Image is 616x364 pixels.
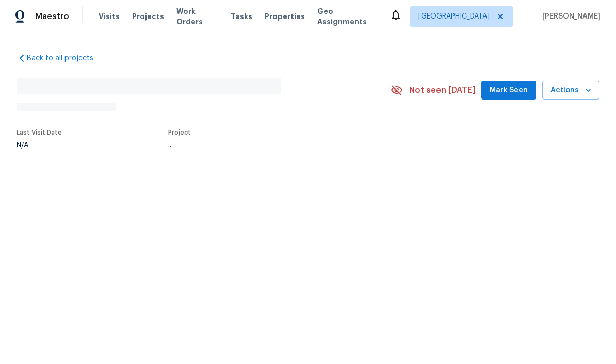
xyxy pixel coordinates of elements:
span: Work Orders [176,6,218,27]
span: Maestro [35,11,69,22]
div: N/A [17,142,62,149]
button: Actions [542,81,599,100]
span: Not seen [DATE] [409,85,475,95]
span: Actions [550,84,591,97]
span: Geo Assignments [317,6,377,27]
span: Tasks [231,13,252,20]
span: Visits [99,11,120,22]
a: Back to all projects [17,53,116,63]
div: ... [168,142,366,149]
span: Mark Seen [490,84,528,97]
span: Project [168,129,191,136]
span: [PERSON_NAME] [538,11,601,22]
span: Properties [265,11,305,22]
span: Projects [132,11,164,22]
span: [GEOGRAPHIC_DATA] [418,11,490,22]
button: Mark Seen [481,81,536,100]
span: Last Visit Date [17,129,62,136]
